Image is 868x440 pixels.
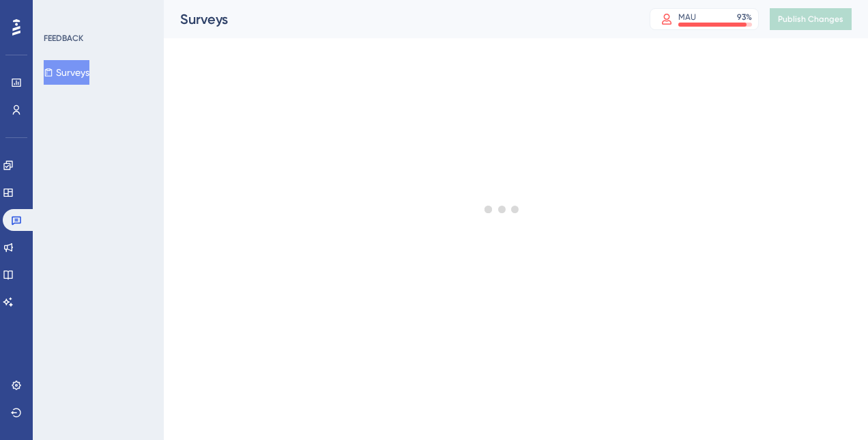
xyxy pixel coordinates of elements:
button: Surveys [44,60,89,85]
div: FEEDBACK [44,33,83,44]
button: Publish Changes [770,8,852,30]
div: MAU [678,12,696,23]
div: 93 % [737,12,752,23]
div: Surveys [180,10,616,29]
span: Publish Changes [778,14,843,25]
